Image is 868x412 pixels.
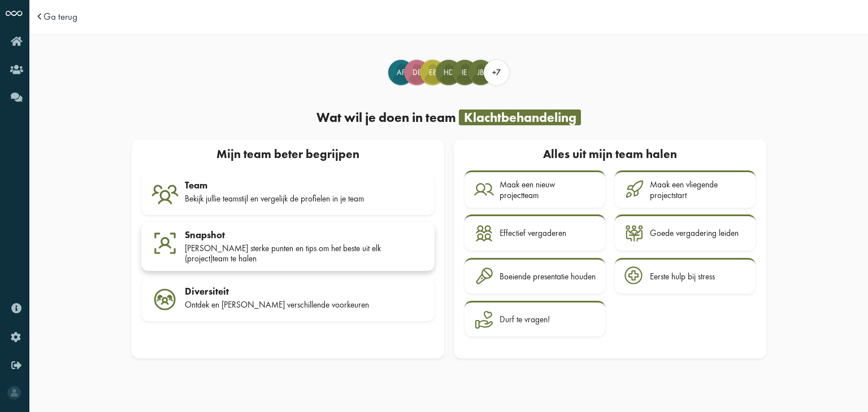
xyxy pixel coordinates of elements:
div: Mijn team beter begrijpen [136,144,439,166]
span: Wat wil je doen in team [316,109,456,126]
div: Klachtbehandeling [459,109,581,125]
div: Maak een vliegende projectstart [650,179,746,200]
div: Eerste hulp bij stress [650,271,715,282]
a: Boeiende presentatie houden [465,258,605,294]
div: Ontdek en [PERSON_NAME] verschillende voorkeuren [185,300,425,310]
div: Amaryllis [388,60,414,85]
span: AF [389,67,413,78]
a: Eerste hulp bij stress [615,258,756,294]
a: Snapshot [PERSON_NAME] sterke punten en tips om het beste uit elk (project)team te halen [141,222,435,271]
a: Maak een vliegende projectstart [615,170,756,207]
span: IE [453,67,477,78]
div: Alles uit mijn team halen [463,144,757,166]
span: Hd [436,67,461,78]
div: Effectief vergaderen [500,228,566,238]
div: Snapshot [185,229,425,240]
a: Diversiteit Ontdek en [PERSON_NAME] verschillende voorkeuren [141,278,435,321]
a: Effectief vergaderen [465,214,605,251]
span: JB [468,67,493,78]
div: Team [185,179,425,191]
a: Maak een nieuw projectteam [465,170,605,207]
div: Hans [436,60,461,85]
div: Elly [420,60,445,85]
div: [PERSON_NAME] sterke punten en tips om het beste uit elk (project)team te halen [185,243,425,264]
div: Boeiende presentatie houden [500,271,596,282]
div: Juliette [468,60,493,85]
div: Bekijk jullie teamstijl en vergelijk de profielen in je team [185,194,425,204]
div: Ismail [452,60,478,85]
a: Ga terug [44,12,77,21]
div: Maak een nieuw projectteam [500,179,596,200]
span: DB [405,67,429,78]
span: +7 [492,67,501,77]
a: Goede vergadering leiden [615,214,756,251]
div: Diversiteit [185,286,425,297]
a: Durf te vragen! [465,301,605,337]
div: Dave [404,60,429,85]
div: Goede vergadering leiden [650,228,739,238]
span: EB [420,67,445,78]
div: Durf te vragen! [500,314,550,325]
a: Team Bekijk jullie teamstijl en vergelijk de profielen in je team [141,170,435,215]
